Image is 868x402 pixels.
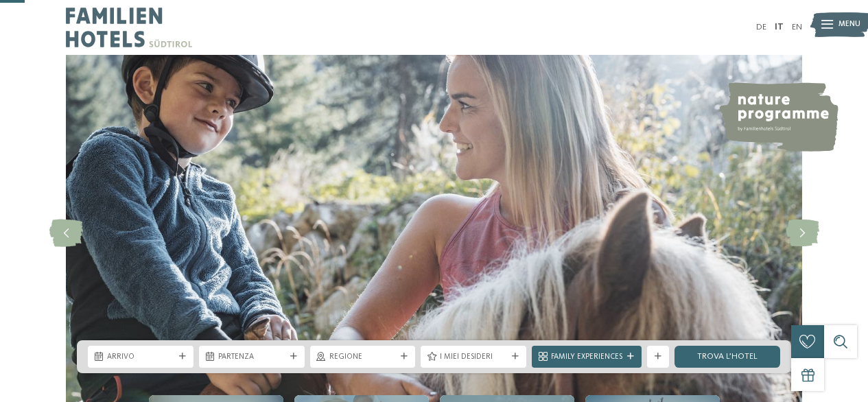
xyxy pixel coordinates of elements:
span: Family Experiences [551,352,622,363]
span: Partenza [218,352,285,363]
img: nature programme by Familienhotels Südtirol [718,82,838,152]
span: I miei desideri [440,352,507,363]
a: DE [756,23,766,32]
a: EN [792,23,802,32]
a: trova l’hotel [675,346,780,368]
span: Menu [838,19,860,30]
span: Arrivo [107,352,174,363]
span: Regione [329,352,397,363]
a: IT [775,23,784,32]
